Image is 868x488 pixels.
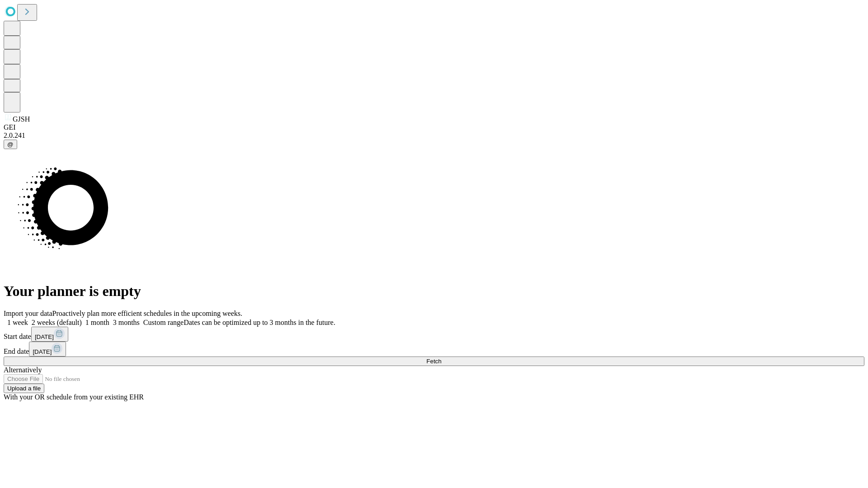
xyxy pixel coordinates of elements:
span: Custom range [143,319,184,326]
button: [DATE] [31,327,68,342]
span: Proactively plan more efficient schedules in the upcoming weeks. [52,310,242,317]
div: 2.0.241 [4,131,864,140]
button: @ [4,140,17,149]
div: Start date [4,327,864,342]
button: Upload a file [4,384,44,393]
div: End date [4,342,864,357]
button: [DATE] [29,342,66,357]
button: Fetch [4,357,864,366]
span: @ [7,141,14,148]
span: 3 months [113,319,140,326]
div: GEI [4,123,864,131]
h1: Your planner is empty [4,283,864,300]
span: [DATE] [33,348,52,355]
span: 2 weeks (default) [32,319,82,326]
span: Fetch [426,358,441,365]
span: Import your data [4,310,52,317]
span: [DATE] [35,333,54,340]
span: GJSH [13,115,30,123]
span: 1 week [7,319,28,326]
span: Alternatively [4,366,42,374]
span: 1 month [85,319,109,326]
span: Dates can be optimized up to 3 months in the future. [184,319,335,326]
span: With your OR schedule from your existing EHR [4,393,144,401]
